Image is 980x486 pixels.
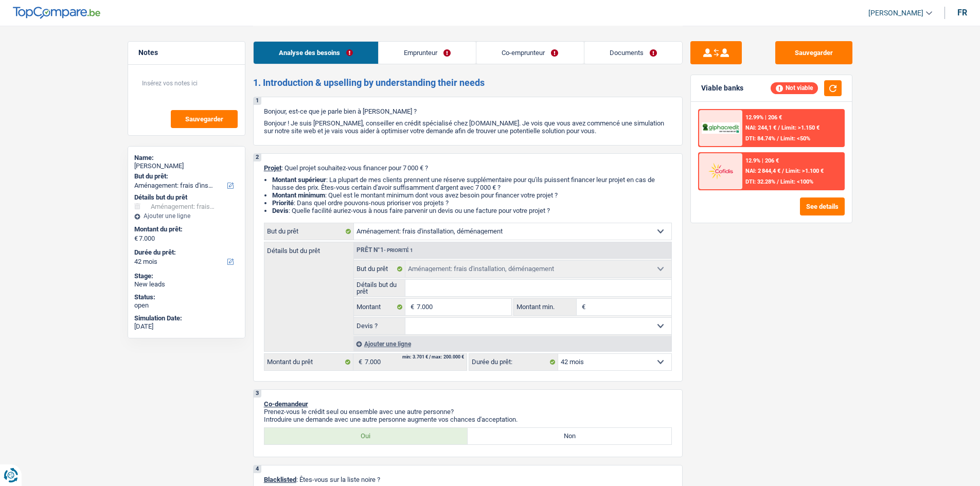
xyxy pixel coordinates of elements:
p: Prenez-vous le crédit seul ou ensemble avec une autre personne? [264,408,672,416]
button: See details [800,197,845,215]
div: Stage: [134,272,239,280]
img: TopCompare Logo [13,7,100,19]
span: / [778,124,780,131]
span: Co-demandeur [264,400,308,408]
label: Durée du prêt: [134,248,237,257]
span: € [353,354,365,370]
label: Non [468,428,671,444]
label: Montant [354,299,406,315]
span: NAI: 244,1 € [745,124,776,131]
h2: 1. Introduction & upselling by understanding their needs [253,77,683,88]
span: Limit: <50% [780,135,810,142]
div: Prêt n°1 [354,247,416,254]
a: Co-emprunteur [476,42,583,64]
label: Durée du prêt: [469,354,558,370]
span: Projet [264,164,281,172]
div: min: 3.701 € / max: 200.000 € [402,355,464,359]
label: Détails but du prêt [264,242,353,254]
span: DTI: 32.28% [745,178,775,185]
button: Sauvegarder [775,41,852,64]
img: AlphaCredit [702,122,740,134]
span: DTI: 84.74% [745,135,775,142]
span: Blacklisted [264,476,296,483]
span: - Priorité 1 [384,247,413,253]
div: 1 [254,97,261,105]
button: Sauvegarder [171,110,238,128]
span: Devis [272,207,289,214]
li: : Dans quel ordre pouvons-nous prioriser vos projets ? [272,199,672,207]
span: € [134,235,138,243]
div: 4 [254,465,261,473]
div: 2 [254,154,261,161]
label: Montant du prêt: [134,225,237,233]
span: € [577,299,588,315]
span: Limit: >1.150 € [781,124,819,131]
h5: Notes [138,48,235,57]
span: / [777,135,779,142]
label: Détails but du prêt [354,280,406,296]
label: Montant min. [514,299,577,315]
a: Emprunteur [379,42,476,64]
a: Documents [584,42,682,64]
span: Sauvegarder [185,116,223,122]
p: : Quel projet souhaitez-vous financer pour 7 000 € ? [264,164,672,172]
div: New leads [134,280,239,289]
div: [DATE] [134,322,239,331]
label: But du prêt [354,261,406,277]
span: € [405,299,417,315]
div: Viable banks [701,84,743,93]
div: Name: [134,154,239,162]
a: [PERSON_NAME] [860,5,932,22]
span: / [777,178,779,185]
div: Status: [134,293,239,301]
div: Not viable [771,82,818,94]
div: [PERSON_NAME] [134,162,239,170]
div: 12.9% | 206 € [745,157,779,164]
strong: Montant minimum [272,191,325,199]
div: Simulation Date: [134,314,239,322]
a: Analyse des besoins [254,42,378,64]
strong: Priorité [272,199,294,207]
label: Devis ? [354,318,406,334]
p: Introduire une demande avec une autre personne augmente vos chances d'acceptation. [264,416,672,423]
div: open [134,301,239,310]
div: Ajouter une ligne [353,336,671,351]
strong: Montant supérieur [272,176,326,184]
div: fr [957,8,967,17]
li: : Quelle facilité auriez-vous à nous faire parvenir un devis ou une facture pour votre projet ? [272,207,672,214]
div: 12.99% | 206 € [745,114,782,121]
label: But du prêt: [134,172,237,181]
span: Limit: <100% [780,178,813,185]
div: Détails but du prêt [134,193,239,202]
img: Cofidis [702,161,740,181]
div: Ajouter une ligne [134,212,239,220]
label: Oui [264,428,468,444]
label: But du prêt [264,223,354,240]
p: : Êtes-vous sur la liste noire ? [264,476,672,483]
span: [PERSON_NAME] [868,9,923,17]
li: : Quel est le montant minimum dont vous avez besoin pour financer votre projet ? [272,191,672,199]
label: Montant du prêt [264,354,353,370]
span: Limit: >1.100 € [786,168,824,174]
li: : La plupart de mes clients prennent une réserve supplémentaire pour qu'ils puissent financer leu... [272,176,672,191]
p: Bonjour ! Je suis [PERSON_NAME], conseiller en crédit spécialisé chez [DOMAIN_NAME]. Je vois que ... [264,119,672,135]
div: 3 [254,390,261,398]
p: Bonjour, est-ce que je parle bien à [PERSON_NAME] ? [264,107,672,115]
span: / [782,168,784,174]
span: NAI: 2 844,4 € [745,168,780,174]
